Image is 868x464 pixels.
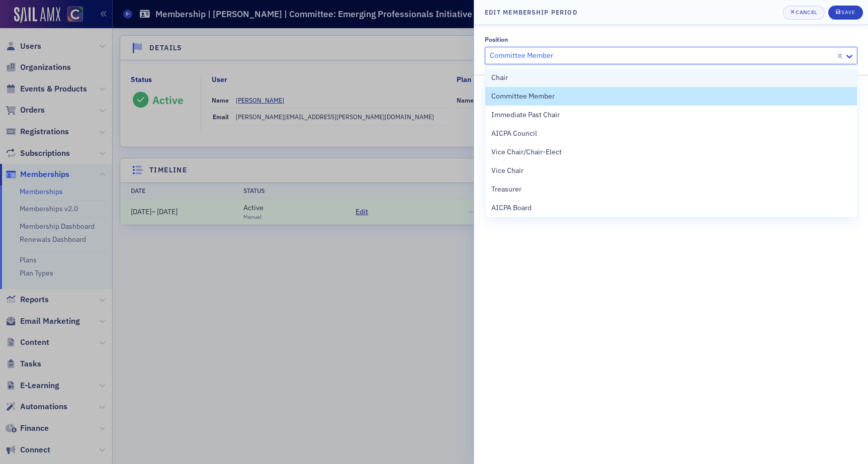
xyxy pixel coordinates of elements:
[491,184,522,195] span: Treasurer
[491,147,562,157] span: Vice Chair/Chair-Elect
[796,10,817,15] div: Cancel
[491,165,524,176] span: Vice Chair
[491,72,508,83] span: Chair
[485,36,508,43] div: Position
[841,10,855,15] div: Save
[491,128,537,139] span: AICPA Council
[485,8,577,17] h4: Edit Membership Period
[783,6,825,20] button: Cancel
[491,110,560,120] span: Immediate Past Chair
[828,6,863,20] button: Save
[491,91,555,102] span: Committee Member
[491,203,532,213] span: AICPA Board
